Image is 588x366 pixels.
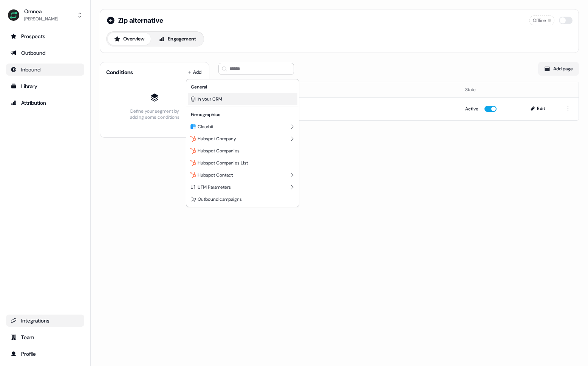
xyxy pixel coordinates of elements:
div: General [188,81,297,93]
div: Add [186,79,299,207]
div: Firmographics [188,109,297,121]
span: Outbound campaigns [198,196,242,202]
span: Hubspot Contact [198,172,233,178]
span: In your CRM [198,96,222,102]
span: Hubspot Companies List [198,160,248,166]
span: Clearbit [198,124,214,130]
span: UTM Parameters [198,184,231,190]
span: Hubspot Companies [198,148,240,154]
span: Hubspot Company [198,136,236,142]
